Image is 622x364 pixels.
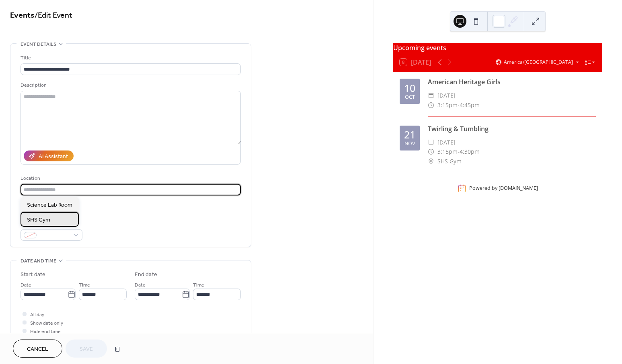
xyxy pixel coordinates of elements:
[428,100,434,110] div: ​
[437,147,458,157] span: 3:15pm
[428,157,434,166] div: ​
[27,216,50,224] span: SHS Gym
[193,281,204,289] span: Time
[405,95,415,100] div: Oct
[30,327,61,336] span: Hide end time
[79,281,90,289] span: Time
[35,8,72,23] span: / Edit Event
[10,8,35,23] a: Events
[404,141,415,146] div: Nov
[135,270,157,279] div: End date
[437,138,456,147] span: [DATE]
[437,157,462,166] span: SHS Gym
[428,138,434,147] div: ​
[460,147,480,157] span: 4:30pm
[458,147,460,157] span: -
[404,130,415,140] div: 21
[428,77,596,87] div: American Heritage Girls
[30,311,44,319] span: All day
[27,201,72,209] span: Science Lab Room
[404,83,415,93] div: 10
[469,185,538,192] div: Powered by
[27,345,48,354] span: Cancel
[437,91,456,100] span: [DATE]
[39,153,68,161] div: AI Assistant
[30,319,63,327] span: Show date only
[21,257,56,265] span: Date and time
[393,43,602,53] div: Upcoming events
[460,100,480,110] span: 4:45pm
[428,91,434,100] div: ​
[21,81,239,89] div: Description
[21,54,239,62] div: Title
[24,150,74,161] button: AI Assistant
[21,174,239,183] div: Location
[499,185,538,192] a: [DOMAIN_NAME]
[13,340,62,358] button: Cancel
[21,220,81,228] div: Event color
[504,60,573,65] span: America/[GEOGRAPHIC_DATA]
[21,270,45,279] div: Start date
[21,40,56,49] span: Event details
[135,281,146,289] span: Date
[428,124,596,134] div: Twirling & Tumbling
[21,281,31,289] span: Date
[458,100,460,110] span: -
[437,100,458,110] span: 3:15pm
[428,147,434,157] div: ​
